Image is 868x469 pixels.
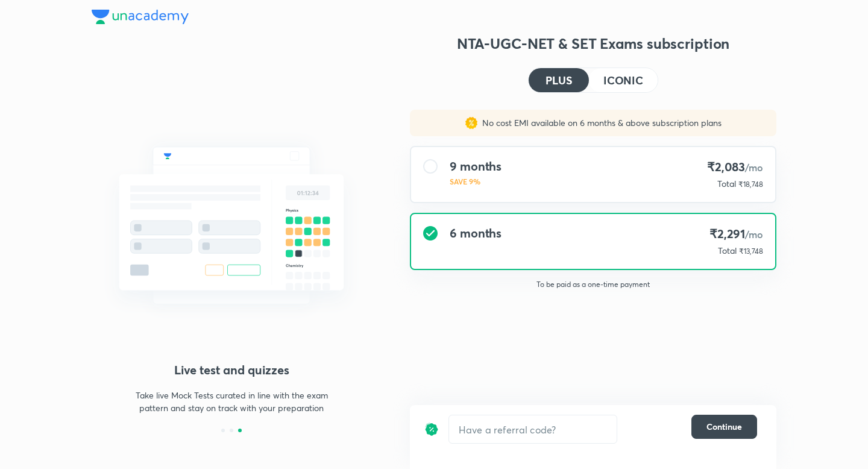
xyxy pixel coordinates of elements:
[450,226,502,241] h4: 6 months
[127,389,336,414] p: Take live Mock Tests curated in line with the exam pattern and stay on track with your preparation
[477,117,722,129] p: No cost EMI available on 6 months & above subscription plans
[450,159,502,174] h4: 9 months
[92,121,371,330] img: mock_test_quizes_521a5f770e.svg
[718,245,737,257] p: Total
[709,226,763,242] h4: ₹2,291
[739,247,763,256] span: ₹13,748
[717,178,736,190] p: Total
[92,10,189,24] img: Company Logo
[400,280,786,289] p: To be paid as a one-time payment
[465,117,477,129] img: sales discount
[738,180,763,189] span: ₹18,748
[529,68,589,92] button: PLUS
[410,34,776,53] h3: NTA-UGC-NET & SET Exams subscription
[450,176,502,187] p: SAVE 9%
[589,68,658,92] button: ICONIC
[745,161,763,174] span: /mo
[424,415,439,444] img: discount
[92,361,371,379] h4: Live test and quizzes
[706,421,742,433] span: Continue
[546,75,572,86] h4: PLUS
[745,228,763,241] span: /mo
[603,75,643,86] h4: ICONIC
[449,415,617,444] input: Have a referral code?
[691,415,757,439] button: Continue
[707,159,763,175] h4: ₹2,083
